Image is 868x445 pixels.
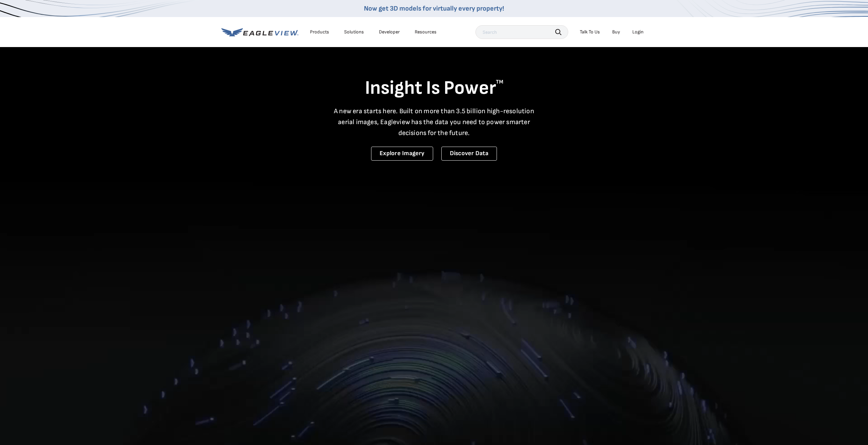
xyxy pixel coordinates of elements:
div: Resources [415,29,437,35]
div: Solutions [344,29,364,35]
sup: TM [496,79,503,85]
a: Buy [612,29,620,35]
a: Now get 3D models for virtually every property! [364,4,504,13]
input: Search [475,25,568,39]
a: Developer [379,29,400,35]
h1: Insight Is Power [221,76,647,100]
div: Products [310,29,329,35]
p: A new era starts here. Built on more than 3.5 billion high-resolution aerial images, Eagleview ha... [330,106,539,138]
a: Explore Imagery [371,147,433,161]
div: Talk To Us [580,29,600,35]
div: Login [632,29,644,35]
a: Discover Data [441,147,497,161]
